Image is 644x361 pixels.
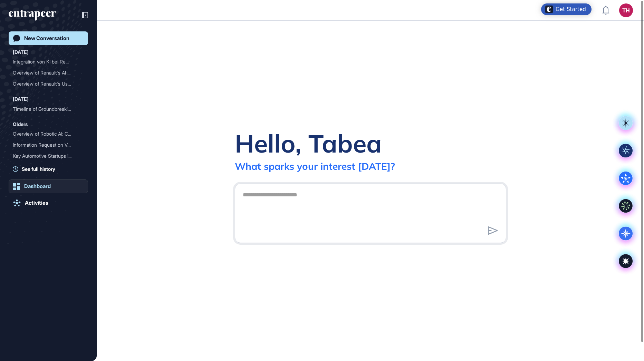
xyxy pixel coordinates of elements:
div: Hello, Tabea [235,128,382,159]
div: Overview of Renault's AI ... [13,67,78,78]
div: Activities [25,200,48,206]
div: [DATE] [13,48,29,56]
div: Information Request on Va... [13,139,78,150]
div: Key Automotive Startups in South Korea for 2025 [13,150,84,162]
div: Dashboard [24,183,51,189]
div: Overview of Renault's AI Activities in 2024 and Beyond [13,67,84,78]
div: [DATE] [13,95,29,103]
div: New Conversation [24,35,69,41]
a: Activities [9,196,88,210]
a: See full history [13,165,88,173]
div: entrapeer-logo [9,10,56,21]
div: Timeline of Groundbreakin... [13,104,78,115]
div: Information Request on Vayve Mobility from Pune, India [13,139,84,150]
button: TH [619,3,633,17]
div: Open Get Started checklist [541,3,592,15]
div: What sparks your interest [DATE]? [235,160,395,172]
div: Overview of Renault's Use of AI and Industrial Metaverse for Faster Car Development and Cost Effi... [13,78,84,89]
div: Key Automotive Startups i... [13,150,78,162]
div: Get Started [556,6,586,13]
div: Overview of Robotic AI: C... [13,128,78,139]
div: Timeline of Groundbreaking AI Model Developments in the Past Year [13,104,84,115]
img: launcher-image-alternative-text [545,6,553,13]
div: Integration von KI bei Re... [13,56,78,67]
div: Integration von KI bei Renault: Nutzung des industriellen Metaverse zur Optimierung interner Proz... [13,56,84,67]
div: Overview of Robotic AI: Companies, News, and Patents [13,128,84,139]
div: Overview of Renault's Use... [13,78,78,89]
a: New Conversation [9,31,88,45]
div: Olders [13,120,28,128]
span: See full history [22,165,55,173]
a: Dashboard [9,179,88,193]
